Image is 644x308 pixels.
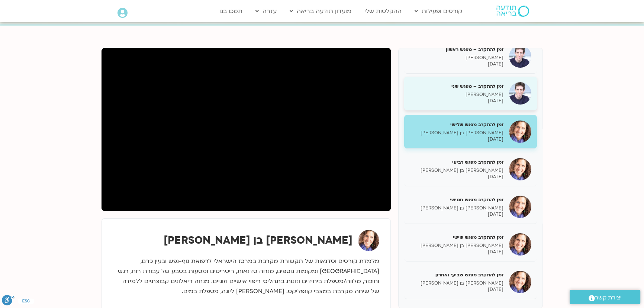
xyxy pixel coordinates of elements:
h5: זמן להתקרב מפגש שלישי [410,121,503,128]
p: [DATE] [410,174,503,180]
h5: זמן להתקרב מפגש שביעי ואחרון [410,272,503,278]
h5: זמן להתקרב מפגש חמישי [410,196,503,203]
a: קורסים ופעילות [411,4,466,18]
a: עזרה [252,4,280,18]
img: זמן להתקרב – מפגש ראשון [509,45,531,68]
img: זמן להתקרב מפגש רביעי [509,158,531,180]
img: זמן להתקרב מפגש שלישי [509,121,531,143]
p: [PERSON_NAME] בן [PERSON_NAME] [410,280,503,286]
a: יצירת קשר [570,290,640,304]
img: שאנייה כהן בן חיים [358,230,379,251]
p: [DATE] [410,249,503,255]
p: [PERSON_NAME] [410,55,503,61]
h5: זמן להתקרב מפגש שישי [410,234,503,241]
p: [DATE] [410,98,503,104]
h5: זמן להתקרב – מפגש שני [410,83,503,90]
p: [DATE] [410,211,503,218]
img: זמן להתקרב – מפגש שני [509,82,531,105]
p: [PERSON_NAME] בן [PERSON_NAME] [410,205,503,211]
img: זמן להתקרב מפגש שביעי ואחרון [509,271,531,293]
p: [DATE] [410,136,503,142]
img: תודעה בריאה [496,6,529,17]
img: זמן להתקרב מפגש חמישי [509,196,531,218]
a: מועדון תודעה בריאה [286,4,355,18]
img: זמן להתקרב מפגש שישי [509,233,531,256]
p: [DATE] [410,286,503,293]
a: ההקלטות שלי [361,4,405,18]
p: [PERSON_NAME] [410,92,503,98]
p: מלמדת קורסים וסדנאות של תקשורת מקרבת במרכז הישראלי לרפואת גוף-נפש ובעין כרם, [GEOGRAPHIC_DATA] ומ... [113,256,379,296]
span: יצירת קשר [595,293,622,303]
h5: זמן להתקרב מפגש רביעי [410,159,503,166]
p: [PERSON_NAME] בן [PERSON_NAME] [410,130,503,136]
a: תמכו בנו [216,4,246,18]
strong: [PERSON_NAME] בן [PERSON_NAME] [164,233,352,247]
p: [PERSON_NAME] בן [PERSON_NAME] [410,167,503,174]
p: [PERSON_NAME] בן [PERSON_NAME] [410,243,503,249]
p: [DATE] [410,61,503,67]
h5: זמן להתקרב – מפגש ראשון [410,46,503,53]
